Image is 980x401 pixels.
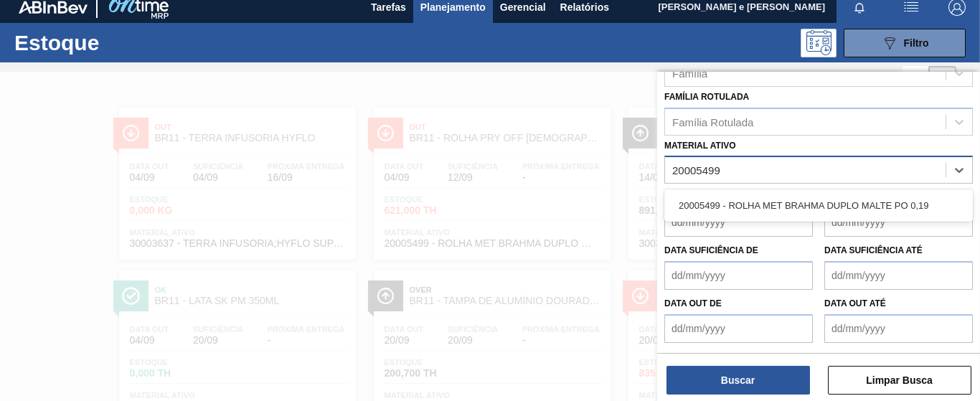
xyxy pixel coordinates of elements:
[19,1,88,14] img: TNhmsLtSVTkK8tSr43FrP2fwEKptu5GPRR3wAAAABJRU5ErkJggg==
[844,29,966,57] button: Filtro
[801,29,837,57] div: Pogramando: nenhum usuário selecionado
[824,261,973,290] input: dd/mm/yyyy
[904,37,929,49] span: Filtro
[664,141,736,151] label: Material ativo
[672,67,707,79] div: Família
[664,192,973,219] div: 20005499 - ROLHA MET BRAHMA DUPLO MALTE PO 0,19
[824,208,973,237] input: dd/mm/yyyy
[664,208,813,237] input: dd/mm/yyyy
[664,261,813,290] input: dd/mm/yyyy
[903,66,929,93] div: Visão em Lista
[824,298,886,308] label: Data out até
[664,298,722,308] label: Data out de
[664,314,813,343] input: dd/mm/yyyy
[929,66,956,93] div: Visão em Cards
[824,314,973,343] input: dd/mm/yyyy
[664,245,758,255] label: Data suficiência de
[664,92,749,102] label: Família Rotulada
[14,34,215,51] h1: Estoque
[824,245,923,255] label: Data suficiência até
[672,115,753,128] div: Família Rotulada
